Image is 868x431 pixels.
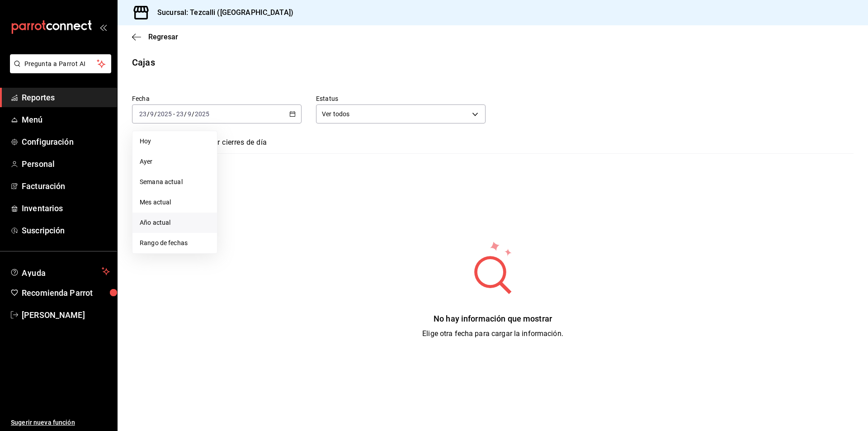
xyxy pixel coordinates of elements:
span: Configuración [22,136,110,148]
span: Elige otra fecha para cargar la información. [422,329,563,338]
span: Hoy [140,137,210,146]
div: No hay información que mostrar [422,313,563,325]
a: Pregunta a Parrot AI [6,66,111,75]
a: Ver cierres de día [209,138,267,153]
div: Cajas [132,56,155,69]
span: Rango de fechas [140,238,210,248]
span: / [147,110,150,118]
button: Pregunta a Parrot AI [10,54,111,73]
label: Fecha [132,95,302,102]
div: Ver todos [316,104,486,123]
input: -- [139,110,147,118]
input: -- [176,110,184,118]
label: Estatus [316,95,486,102]
button: open_drawer_menu [99,24,107,31]
input: -- [150,110,154,118]
input: ---- [157,110,172,118]
input: -- [187,110,192,118]
span: / [192,110,194,118]
span: Reportes [22,91,110,104]
span: / [184,110,187,118]
span: Facturación [22,180,110,192]
span: Recomienda Parrot [22,287,110,299]
span: Regresar [148,33,178,41]
input: ---- [194,110,210,118]
span: Semana actual [140,177,210,187]
span: Ayuda [22,266,98,277]
span: Menú [22,114,110,126]
span: Año actual [140,218,210,227]
span: Personal [22,158,110,170]
span: [PERSON_NAME] [22,309,110,321]
span: Sugerir nueva función [11,418,110,427]
span: Suscripción [22,224,110,237]
span: Mes actual [140,198,210,207]
span: / [154,110,157,118]
span: Pregunta a Parrot AI [24,59,97,69]
h3: Sucursal: Tezcalli ([GEOGRAPHIC_DATA]) [150,7,293,18]
span: - [173,110,175,118]
button: Regresar [132,33,178,41]
span: Inventarios [22,202,110,214]
span: Ayer [140,157,210,166]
